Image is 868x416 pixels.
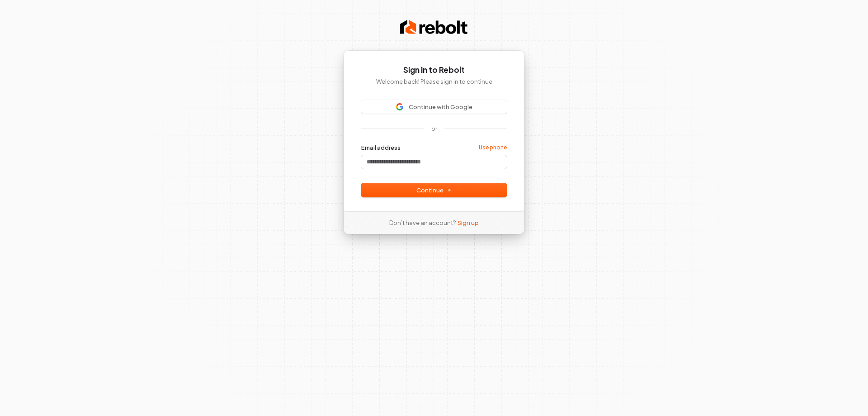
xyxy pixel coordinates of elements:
[416,186,452,194] span: Continue
[409,103,472,111] span: Continue with Google
[396,103,403,110] img: Sign in with Google
[361,77,507,86] p: Welcome back! Please sign in to continue
[479,144,507,151] a: Use phone
[400,18,468,36] img: Rebolt Logo
[389,219,456,227] span: Don’t have an account?
[431,124,437,133] p: or
[361,100,507,114] button: Sign in with GoogleContinue with Google
[361,65,507,76] h1: Sign in to Rebolt
[458,219,479,227] a: Sign up
[361,143,401,152] label: Email address
[361,183,507,197] button: Continue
